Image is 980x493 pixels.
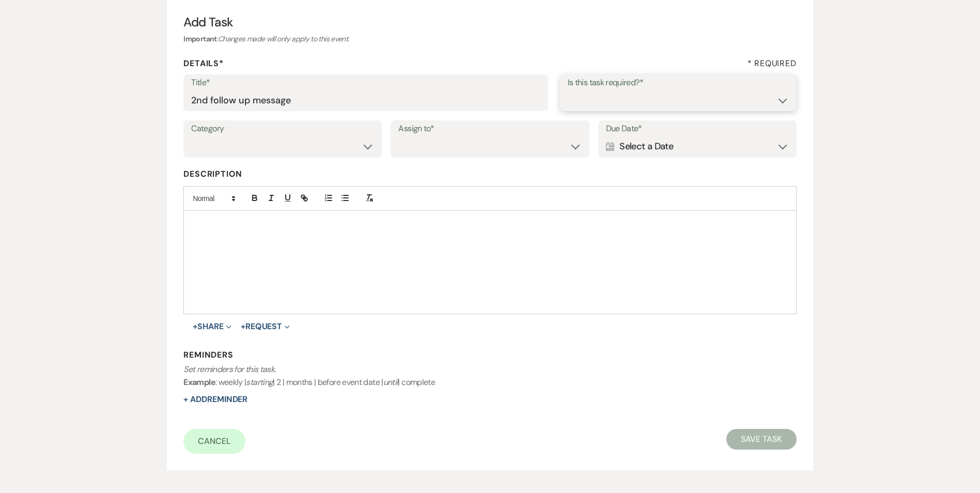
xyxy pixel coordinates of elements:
[183,364,275,375] i: Set reminders for this task.
[246,377,273,388] i: starting
[398,121,581,136] label: Assign to*
[568,75,789,90] label: Is this task required?*
[191,121,374,136] label: Category
[726,429,796,450] button: Save Task
[183,13,796,31] h3: Add Task
[191,75,540,90] label: Title*
[183,377,215,388] b: Example
[183,429,245,454] a: Cancel
[183,58,223,69] b: Details*
[183,34,796,44] h6: :
[193,322,231,331] button: Share
[183,349,796,361] h3: Reminders
[241,322,245,331] span: +
[218,34,349,43] i: Changes made will only apply to this event.
[183,167,796,182] label: Description
[183,34,216,43] b: Important
[241,322,290,331] button: Request
[183,363,796,389] p: : weekly | | 2 | months | before event date | | complete
[606,136,789,157] div: Select a Date
[748,58,797,69] h4: * Required
[193,322,197,331] span: +
[383,377,398,388] i: until
[183,395,247,404] button: + AddReminder
[606,121,789,136] label: Due Date*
